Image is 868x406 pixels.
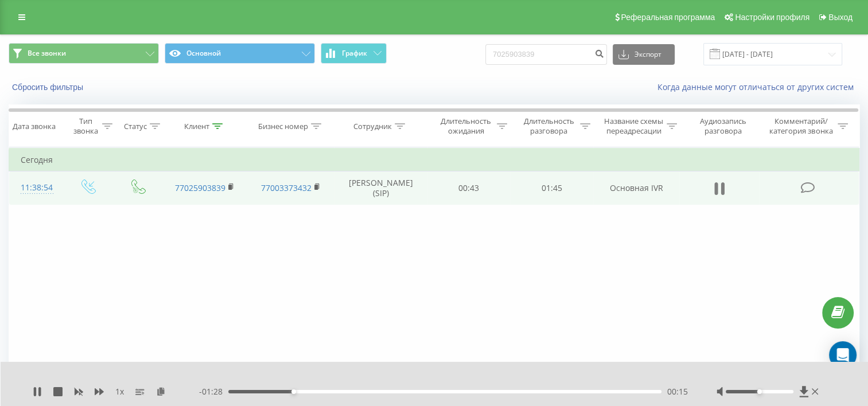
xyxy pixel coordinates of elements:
div: Accessibility label [291,389,296,394]
span: Все звонки [28,49,66,58]
div: Accessibility label [757,389,762,394]
a: 77003373432 [261,182,312,193]
span: 00:15 [667,386,688,397]
div: Дата звонка [13,122,56,131]
div: Тип звонка [72,116,99,136]
span: Настройки профиля [735,13,809,22]
button: Экспорт [613,44,675,65]
button: График [321,43,387,64]
td: 01:45 [510,171,593,205]
div: Бизнес номер [258,122,308,131]
div: Длительность ожидания [438,116,495,136]
div: Аудиозапись разговора [690,116,757,136]
div: Клиент [184,122,209,131]
span: График [342,49,367,57]
div: 11:38:54 [21,177,50,199]
div: Название схемы переадресации [604,116,664,136]
div: Длительность разговора [520,116,577,136]
td: Сегодня [9,149,859,171]
span: Выход [828,13,853,22]
td: [PERSON_NAME] (SIP) [334,171,427,205]
span: 1 x [115,386,124,397]
input: Поиск по номеру [485,44,607,65]
td: Основная IVR [593,171,679,205]
a: 77025903839 [175,182,225,193]
div: Статус [124,122,147,131]
button: Сбросить фильтры [9,82,89,92]
button: Основной [165,43,315,64]
td: 00:43 [427,171,511,205]
a: Когда данные могут отличаться от других систем [657,81,859,92]
span: - 01:28 [199,386,228,397]
button: Все звонки [9,43,159,64]
div: Комментарий/категория звонка [768,116,835,136]
div: Сотрудник [353,122,392,131]
div: Open Intercom Messenger [829,341,857,369]
span: Реферальная программа [621,13,715,22]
